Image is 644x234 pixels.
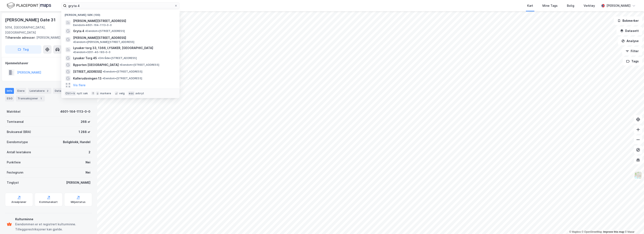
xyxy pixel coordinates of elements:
[73,51,74,54] span: •
[85,29,125,33] span: Eiendom • [STREET_ADDRESS]
[85,29,86,33] span: •
[86,170,90,175] div: Nei
[66,180,90,185] div: [PERSON_NAME]
[5,61,92,66] div: Hjemmelshaver
[5,36,36,39] span: Tilhørende adresser:
[73,40,74,44] span: •
[61,10,180,18] div: [PERSON_NAME] søk (100)
[614,16,642,25] button: Bokmerker
[73,62,119,67] span: Byporten [GEOGRAPHIC_DATA]
[65,91,76,96] div: Ctrl + k
[634,171,642,179] img: Z
[542,3,558,8] div: Mine Tags
[73,23,112,27] span: Eiendom • 4601-164-1113-0-0
[119,92,125,95] div: velg
[98,56,137,60] span: Område • [STREET_ADDRESS]
[73,56,97,61] span: Lysaker Torg 45
[5,16,56,23] div: [PERSON_NAME] Gate 31
[73,29,84,34] span: Gryta 4
[7,109,20,114] div: Matrikkel
[60,109,90,114] div: 4601-164-1113-0-0
[7,140,28,145] div: Eiendomstype
[103,70,104,73] span: •
[73,35,126,40] span: [PERSON_NAME][STREET_ADDRESS]
[135,92,144,95] div: avbryt
[582,230,602,233] a: OpenStreetMap
[618,37,642,45] button: Analyse
[7,150,31,155] div: Antall leietakere
[86,160,90,165] div: Nei
[71,200,86,204] div: Miljøstatus
[7,170,23,175] div: Festegrunn
[16,96,45,101] div: Transaksjoner
[79,129,90,134] div: 1 288 ㎡
[88,150,90,155] div: 2
[5,25,69,35] div: 5014, [GEOGRAPHIC_DATA], [GEOGRAPHIC_DATA]
[16,88,26,94] div: Eiere
[73,51,110,54] span: Eiendom • 3201-40-183-0-0
[73,83,86,88] button: Vis flere
[98,56,99,60] span: •
[623,214,644,234] iframe: Chat Widget
[569,230,581,233] a: Mapbox
[73,76,102,81] span: Kallerudsvingen 13
[28,88,51,94] div: Leietakere
[5,88,14,94] div: Info
[606,3,630,8] div: [PERSON_NAME]
[102,77,104,80] span: •
[100,92,111,95] div: markere
[7,160,21,165] div: Punktleie
[39,200,58,204] div: Kommunekart
[15,222,90,232] div: Eiendommen er et registrert kulturminne. Tilleggsrestriksjoner kan gjelde.
[623,214,644,234] div: Kontrollprogram for chat
[603,230,624,233] a: Improve this map
[81,119,90,124] div: 268 ㎡
[617,27,642,35] button: Datasett
[73,69,102,74] span: [STREET_ADDRESS]
[623,57,642,66] button: Tags
[53,88,69,94] div: Datasett
[7,119,24,124] div: Tomteareal
[567,3,574,8] div: Bolig
[103,70,142,73] span: Eiendom • [STREET_ADDRESS]
[77,92,88,95] div: nytt søk
[102,77,142,80] span: Eiendom • [STREET_ADDRESS]
[5,96,14,101] div: ESG
[128,91,135,96] div: esc
[39,96,43,101] div: 1
[15,217,90,222] div: Kulturminne
[120,63,159,67] span: Eiendom • [STREET_ADDRESS]
[7,180,19,185] div: Tinglyst
[11,200,26,204] div: Arealplaner
[73,40,135,44] span: Eiendom • [PERSON_NAME][STREET_ADDRESS]
[7,129,31,134] div: Bruksareal (BRA)
[622,47,642,55] button: Filter
[584,3,595,8] div: Verktøy
[67,3,174,9] input: Søk på adresse, matrikkel, gårdeiere, leietakere eller personer
[73,18,174,23] span: [PERSON_NAME][STREET_ADDRESS]
[45,89,50,93] div: 2
[527,3,533,8] div: Kart
[73,45,153,51] span: Lysaker torg 33, 1366, LYSAKER, [GEOGRAPHIC_DATA]
[5,45,41,54] button: Tag
[120,63,121,66] span: •
[5,35,89,40] div: [PERSON_NAME] Gate 7
[63,140,90,145] div: Boligblokk, Handel
[7,2,51,9] img: logo.f888ab2527a4732fd821a326f86c7f29.svg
